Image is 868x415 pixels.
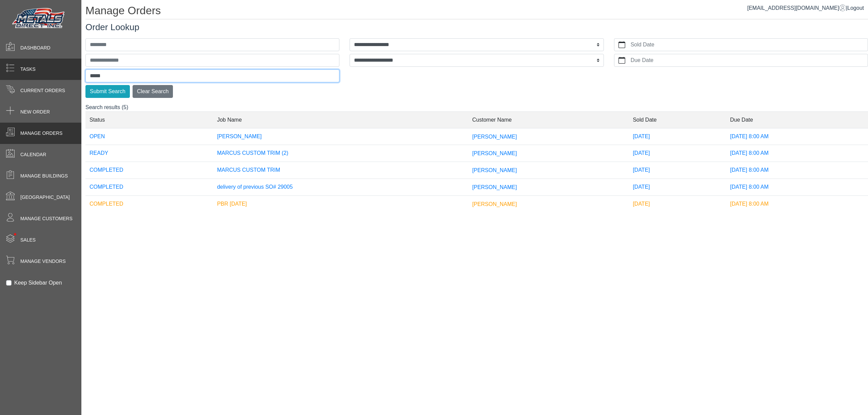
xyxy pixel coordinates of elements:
h1: Manage Orders [85,4,868,19]
svg: calendar [618,57,625,64]
a: [EMAIL_ADDRESS][DOMAIN_NAME] [747,5,846,11]
label: Keep Sidebar Open [14,279,62,287]
img: Metals Direct Inc Logo [10,6,68,31]
td: COMPLETED [85,179,213,195]
span: Manage Buildings [20,172,68,180]
td: Status [85,111,213,128]
span: Current Orders [20,87,65,94]
td: [PERSON_NAME] [213,128,468,145]
span: [PERSON_NAME] [472,150,517,156]
td: MARCUS CUSTOM TRIM [213,162,468,179]
button: Clear Search [133,85,173,98]
span: [PERSON_NAME] [472,201,517,207]
div: Search results (5) [85,103,868,218]
td: OPEN [85,128,213,145]
td: [DATE] 8:00 AM [726,195,868,212]
td: [DATE] [629,145,726,162]
span: Calendar [20,151,46,158]
button: Submit Search [85,85,130,98]
td: [DATE] [629,128,726,145]
span: [PERSON_NAME] [472,167,517,173]
td: READY [85,145,213,162]
label: Due Date [629,54,868,66]
td: Customer Name [468,111,629,128]
td: [DATE] [629,195,726,212]
td: delivery of previous SO# 29005 [213,179,468,195]
td: PBR [DATE] [213,195,468,212]
span: Sales [20,236,36,244]
label: Sold Date [629,39,868,51]
button: calendar [614,39,629,51]
span: Dashboard [20,44,51,51]
span: New Order [20,108,50,116]
span: [PERSON_NAME] [472,184,517,190]
td: [DATE] [629,162,726,179]
td: MARCUS CUSTOM TRIM (2) [213,145,468,162]
span: Tasks [20,66,36,73]
td: [DATE] 8:00 AM [726,179,868,195]
span: Manage Vendors [20,258,66,265]
td: Sold Date [629,111,726,128]
span: Manage Customers [20,215,73,222]
td: [DATE] 8:00 AM [726,162,868,179]
td: COMPLETED [85,162,213,179]
svg: calendar [618,41,625,48]
td: Due Date [726,111,868,128]
button: calendar [614,54,629,66]
span: [PERSON_NAME] [472,133,517,139]
td: COMPLETED [85,195,213,212]
td: Job Name [213,111,468,128]
td: [DATE] 8:00 AM [726,128,868,145]
td: [DATE] 8:00 AM [726,145,868,162]
td: [DATE] [629,179,726,195]
span: [GEOGRAPHIC_DATA] [20,194,70,201]
span: Logout [847,5,864,11]
span: • [6,223,24,245]
div: | [747,4,864,12]
h3: Order Lookup [85,22,868,33]
span: Manage Orders [20,130,62,137]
